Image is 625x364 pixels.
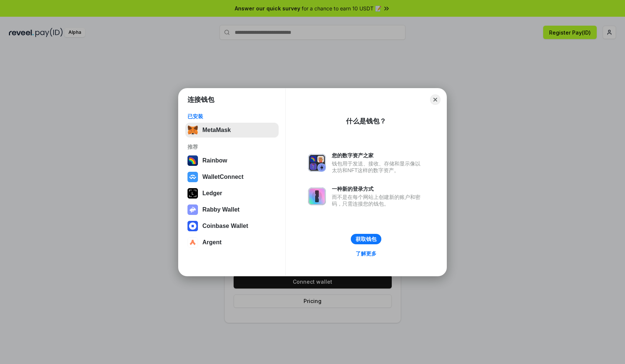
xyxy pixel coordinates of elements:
[351,249,381,258] a: 了解更多
[187,113,276,120] div: 已安装
[187,125,198,135] img: svg+xml,%3Csvg%20fill%3D%22none%22%20height%3D%2233%22%20viewBox%3D%220%200%2035%2033%22%20width%...
[346,117,386,126] div: 什么是钱包？
[332,160,424,174] div: 钱包用于发送、接收、存储和显示像以太坊和NFT这样的数字资产。
[185,235,279,250] button: Argent
[185,170,279,184] button: WalletConnect
[202,127,231,133] div: MetaMask
[185,153,279,168] button: Rainbow
[356,250,376,257] div: 了解更多
[185,123,279,138] button: MetaMask
[185,219,279,233] button: Coinbase Wallet
[202,239,222,246] div: Argent
[430,94,440,105] button: Close
[187,221,198,231] img: svg+xml,%3Csvg%20width%3D%2228%22%20height%3D%2228%22%20viewBox%3D%220%200%2028%2028%22%20fill%3D...
[356,236,376,242] div: 获取钱包
[185,186,279,201] button: Ledger
[187,204,198,215] img: svg+xml,%3Csvg%20xmlns%3D%22http%3A%2F%2Fwww.w3.org%2F2000%2Fsvg%22%20fill%3D%22none%22%20viewBox...
[187,237,198,248] img: svg+xml,%3Csvg%20width%3D%2228%22%20height%3D%2228%22%20viewBox%3D%220%200%2028%2028%22%20fill%3D...
[202,206,240,213] div: Rabby Wallet
[332,186,424,192] div: 一种新的登录方式
[187,172,198,182] img: svg+xml,%3Csvg%20width%3D%2228%22%20height%3D%2228%22%20viewBox%3D%220%200%2028%2028%22%20fill%3D...
[187,144,276,150] div: 推荐
[187,188,198,199] img: svg+xml,%3Csvg%20xmlns%3D%22http%3A%2F%2Fwww.w3.org%2F2000%2Fsvg%22%20width%3D%2228%22%20height%3...
[332,152,424,159] div: 您的数字资产之家
[202,157,227,164] div: Rainbow
[308,187,326,205] img: svg+xml,%3Csvg%20xmlns%3D%22http%3A%2F%2Fwww.w3.org%2F2000%2Fsvg%22%20fill%3D%22none%22%20viewBox...
[202,190,222,197] div: Ledger
[187,155,198,166] img: svg+xml,%3Csvg%20width%3D%22120%22%20height%3D%22120%22%20viewBox%3D%220%200%20120%20120%22%20fil...
[202,174,244,180] div: WalletConnect
[202,223,248,229] div: Coinbase Wallet
[351,234,381,244] button: 获取钱包
[185,202,279,217] button: Rabby Wallet
[187,95,214,104] h1: 连接钱包
[332,194,424,207] div: 而不是在每个网站上创建新的账户和密码，只需连接您的钱包。
[308,154,326,172] img: svg+xml,%3Csvg%20xmlns%3D%22http%3A%2F%2Fwww.w3.org%2F2000%2Fsvg%22%20fill%3D%22none%22%20viewBox...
